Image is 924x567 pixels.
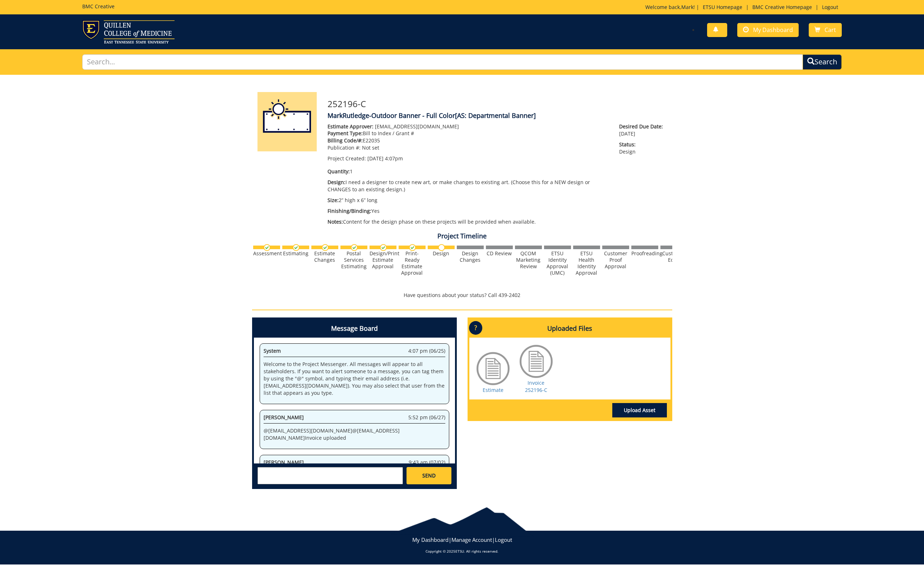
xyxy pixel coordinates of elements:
[469,319,670,338] h4: Uploaded Files
[264,347,281,354] span: System
[370,250,396,270] div: Design/Print Estimate Approval
[483,387,503,393] a: Estimate
[328,207,371,214] span: Finishing/Binding:
[328,168,350,175] span: Quantity:
[619,123,667,130] span: Desired Due Date:
[328,112,667,119] h4: MarkRutledge-Outdoor Banner - Full Color
[328,130,363,137] span: Payment Type:
[264,459,304,466] span: [PERSON_NAME]
[328,207,609,215] p: Yes
[253,250,280,257] div: Assessment
[573,250,600,276] div: ETSU Health Identity Approval
[486,250,513,257] div: CD Review
[328,168,609,175] p: 1
[282,250,309,257] div: Estimating
[328,137,609,144] p: E22035
[264,414,304,421] span: [PERSON_NAME]
[328,130,609,137] p: Bill to Index / Grant #
[455,549,464,554] a: ETSU
[455,111,536,120] span: [AS: Departmental Banner]
[825,26,836,34] span: Cart
[428,250,455,257] div: Design
[457,250,484,263] div: Design Changes
[328,99,667,109] h3: 252196-C
[328,155,366,162] span: Project Created:
[451,536,492,543] a: Manage Account
[257,467,403,484] textarea: messageToSend
[438,244,445,251] img: no
[469,321,482,335] p: ?
[82,20,175,44] img: ETSU logo
[631,250,658,257] div: Proofreading
[407,467,451,484] a: SEND
[322,244,329,251] img: checkmark
[681,4,693,10] a: Mark
[351,244,358,251] img: checkmark
[252,233,672,240] h4: Project Timeline
[619,141,667,148] span: Status:
[264,427,445,442] p: @ [EMAIL_ADDRESS][DOMAIN_NAME] @ [EMAIL_ADDRESS][DOMAIN_NAME] Invoice uploaded
[328,123,609,130] p: [EMAIL_ADDRESS][DOMAIN_NAME]
[645,4,842,11] p: Welcome back, ! | | |
[602,250,629,270] div: Customer Proof Approval
[328,179,345,186] span: Design:
[367,155,403,162] span: [DATE] 4:07pm
[495,536,512,543] a: Logout
[737,23,799,37] a: My Dashboard
[409,244,416,251] img: checkmark
[753,26,793,34] span: My Dashboard
[412,536,449,543] a: My Dashboard
[619,123,667,137] p: [DATE]
[699,4,746,10] a: ETSU Homepage
[82,4,115,9] h5: BMC Creative
[362,144,379,151] span: Not set
[328,123,373,130] span: Estimate Approver:
[422,472,436,479] span: SEND
[749,4,816,10] a: BMC Creative Homepage
[293,244,300,251] img: checkmark
[612,403,667,417] a: Upload Asset
[257,92,317,151] img: Product featured image
[660,250,687,263] div: Customer Edits
[340,250,367,270] div: Postal Services Estimating
[264,244,270,251] img: checkmark
[254,319,455,338] h4: Message Board
[328,218,343,225] span: Notes:
[544,250,571,276] div: ETSU Identity Approval (UMC)
[328,137,363,144] span: Billing Code/#:
[525,379,547,393] a: Invoice 252196-C
[328,197,609,204] p: 2” high x 6” long
[82,54,803,70] input: Search...
[328,144,361,151] span: Publication #:
[264,361,445,397] p: Welcome to the Project Messenger. All messages will appear to all stakeholders. If you want to al...
[328,197,339,204] span: Size:
[515,250,542,270] div: QCOM Marketing Review
[408,347,445,355] span: 4:07 pm (06/25)
[328,218,609,225] p: Content for the design phase on these projects will be provided when available.
[803,54,842,70] button: Search
[409,459,445,466] span: 9:43 am (07/02)
[380,244,387,251] img: checkmark
[328,179,609,193] p: I need a designer to create new art, or make changes to existing art. (Choose this for a NEW desi...
[311,250,338,263] div: Estimate Changes
[818,4,842,10] a: Logout
[399,250,426,276] div: Print-Ready Estimate Approval
[809,23,842,37] a: Cart
[619,141,667,155] p: Design
[408,414,445,421] span: 5:52 pm (06/27)
[252,292,672,299] p: Have questions about your status? Call 439-2402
